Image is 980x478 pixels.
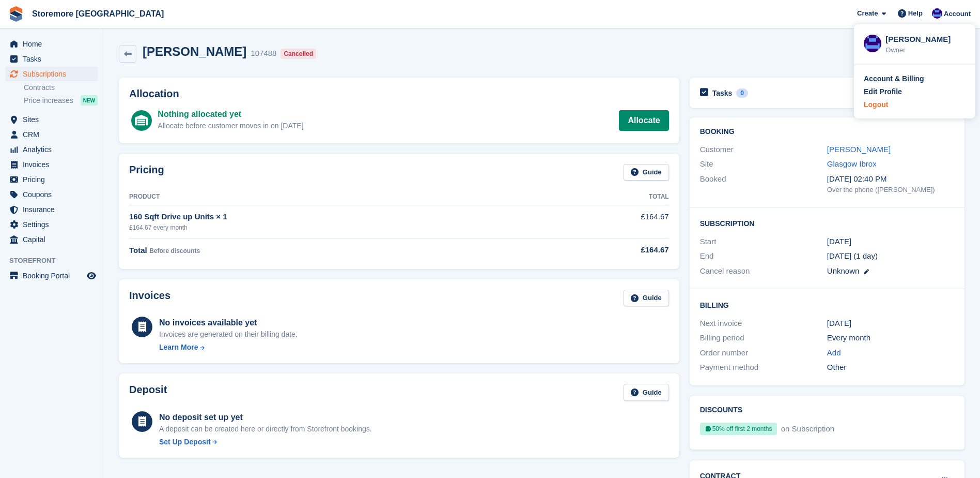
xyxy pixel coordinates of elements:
a: Set Up Deposit [159,437,372,447]
h2: [PERSON_NAME] [143,44,246,58]
span: Storefront [9,256,103,266]
div: Booked [700,173,827,195]
div: NEW [81,95,98,106]
span: [DATE] (1 day) [827,251,878,260]
span: Home [23,37,85,51]
span: Analytics [23,142,85,157]
span: Total [129,246,147,255]
a: Logout [864,99,966,110]
span: Account [944,9,971,19]
div: 0 [736,88,748,98]
a: menu [5,172,98,187]
a: menu [5,37,98,51]
h2: Pricing [129,164,164,181]
div: [DATE] [827,318,954,330]
div: Billing period [700,332,827,344]
h2: Subscription [700,218,954,228]
span: Invoices [23,157,85,172]
div: No deposit set up yet [159,411,372,424]
div: Logout [864,99,888,110]
span: Create [857,8,878,19]
a: menu [5,112,98,127]
div: Nothing allocated yet [158,108,303,121]
span: Insurance [23,202,85,217]
div: Set Up Deposit [159,437,211,447]
a: [PERSON_NAME] [827,145,891,154]
div: £164.67 every month [129,223,549,232]
h2: Discounts [700,406,954,414]
th: Product [129,189,549,205]
a: Glasgow Ibrox [827,159,877,168]
span: Unknown [827,266,860,275]
div: £164.67 [549,244,668,256]
a: Guide [624,290,669,307]
a: menu [5,127,98,142]
a: Learn More [159,342,298,353]
span: Settings [23,217,85,232]
h2: Booking [700,128,954,136]
span: Price increases [24,96,73,106]
td: £164.67 [549,205,668,238]
div: 107488 [251,48,276,59]
img: Angela [932,8,942,19]
div: Payment method [700,362,827,374]
div: Customer [700,144,827,156]
div: Next invoice [700,318,827,330]
a: menu [5,202,98,217]
a: Contracts [24,83,98,93]
a: menu [5,268,98,283]
th: Total [549,189,668,205]
span: Pricing [23,172,85,187]
div: Cancelled [281,49,316,59]
a: Account & Billing [864,73,966,84]
div: 160 Sqft Drive up Units × 1 [129,211,549,223]
a: Storemore [GEOGRAPHIC_DATA] [28,5,168,22]
div: Order number [700,347,827,359]
span: Tasks [23,52,85,66]
span: Booking Portal [23,268,85,283]
div: Invoices are generated on their billing date. [159,329,298,340]
img: stora-icon-8386f47178a22dfd0bd8f6a31ec36ba5ce8667c1dd55bd0f319d3a0aa187defe.svg [8,6,24,22]
h2: Tasks [712,88,733,98]
a: Allocate [619,110,668,131]
a: Price increases NEW [24,95,98,106]
div: [PERSON_NAME] [885,34,966,43]
a: Preview store [85,270,98,282]
a: menu [5,142,98,157]
div: No invoices available yet [159,317,298,329]
p: A deposit can be created here or directly from Storefront bookings. [159,424,372,435]
a: menu [5,157,98,172]
a: menu [5,217,98,232]
h2: Deposit [129,384,167,401]
span: Sites [23,112,85,127]
a: Guide [624,164,669,181]
span: CRM [23,127,85,142]
div: Account & Billing [864,73,924,84]
div: Over the phone ([PERSON_NAME]) [827,185,954,195]
div: Every month [827,332,954,344]
span: Help [908,8,923,19]
div: Start [700,236,827,248]
a: menu [5,52,98,66]
h2: Billing [700,300,954,310]
span: Subscriptions [23,67,85,81]
div: [DATE] 02:40 PM [827,173,954,185]
h2: Allocation [129,88,669,100]
div: End [700,250,827,262]
div: Allocate before customer moves in on [DATE] [158,121,303,131]
img: Angela [864,35,881,52]
span: on Subscription [779,424,834,433]
time: 2025-10-04 00:00:00 UTC [827,236,851,248]
div: Other [827,362,954,374]
a: Guide [624,384,669,401]
a: Add [827,347,841,359]
a: menu [5,67,98,81]
h2: Invoices [129,290,170,307]
a: menu [5,187,98,202]
div: Site [700,158,827,170]
span: Before discounts [149,247,200,255]
div: Edit Profile [864,86,902,97]
span: Capital [23,232,85,247]
span: Coupons [23,187,85,202]
div: Cancel reason [700,265,827,277]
